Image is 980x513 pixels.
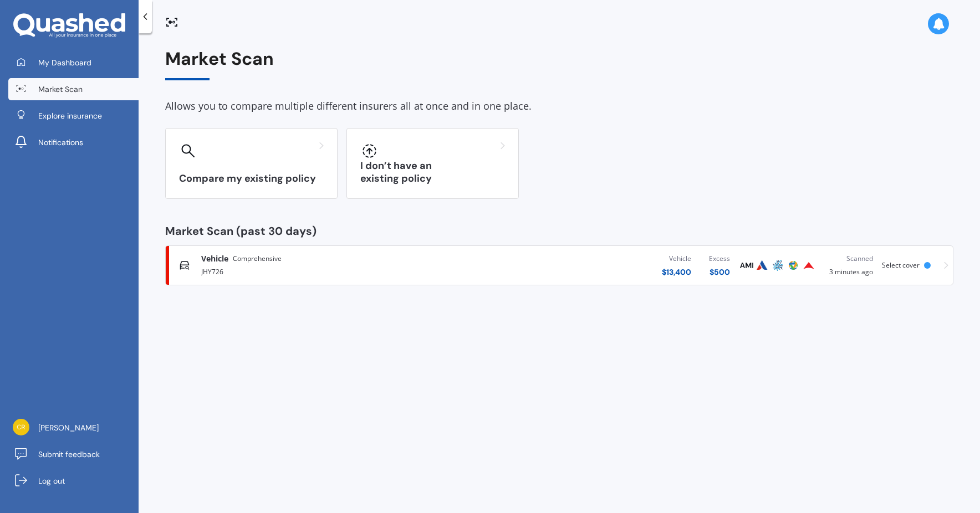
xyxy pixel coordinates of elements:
[165,225,953,237] div: Market Scan (past 30 days)
[740,259,753,272] img: AMI
[38,137,83,148] span: Notifications
[8,470,139,492] a: Log out
[360,160,505,185] h3: I don’t have an existing policy
[38,57,91,68] span: My Dashboard
[771,259,784,272] img: AMP
[179,172,324,185] h3: Compare my existing policy
[38,422,99,433] span: [PERSON_NAME]
[825,253,873,278] div: 3 minutes ago
[38,84,83,95] span: Market Scan
[38,110,102,121] span: Explore insurance
[662,266,691,278] div: $ 13,400
[8,105,139,127] a: Explore insurance
[201,253,228,264] span: Vehicle
[756,259,769,272] img: Autosure
[8,131,139,153] a: Notifications
[13,419,29,435] img: 90584d2f5584297b306dc4555ac37576
[201,264,459,278] div: JHY726
[802,259,815,272] img: Provident
[8,417,139,439] a: [PERSON_NAME]
[709,266,730,278] div: $ 500
[8,52,139,74] a: My Dashboard
[165,49,953,80] div: Market Scan
[233,253,282,264] span: Comprehensive
[38,449,100,460] span: Submit feedback
[8,443,139,465] a: Submit feedback
[825,253,873,264] div: Scanned
[8,78,139,100] a: Market Scan
[165,245,953,285] a: VehicleComprehensiveJHY726Vehicle$13,400Excess$500AMIAutosureAMPProtectaProvidentScanned3 minutes...
[709,253,730,264] div: Excess
[165,98,953,115] div: Allows you to compare multiple different insurers all at once and in one place.
[662,253,691,264] div: Vehicle
[787,259,800,272] img: Protecta
[38,475,65,486] span: Log out
[882,260,920,270] span: Select cover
